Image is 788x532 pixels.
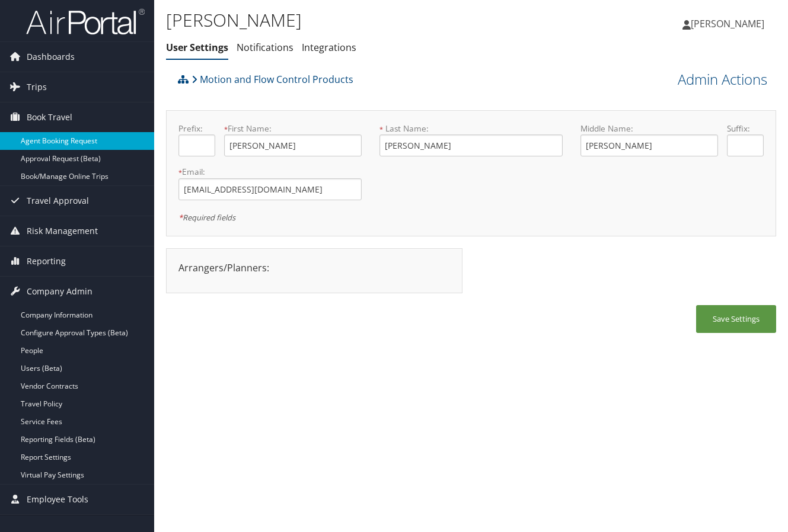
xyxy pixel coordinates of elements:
[27,485,88,514] span: Employee Tools
[727,123,764,134] label: Suffix:
[178,212,235,223] em: Required fields
[27,42,75,72] span: Dashboards
[682,6,776,41] a: [PERSON_NAME]
[27,216,98,246] span: Risk Management
[379,123,563,134] label: Last Name:
[580,123,718,134] label: Middle Name:
[166,8,573,33] h1: [PERSON_NAME]
[26,8,145,36] img: airportal-logo.png
[178,166,362,178] label: Email:
[166,41,228,54] a: User Settings
[237,41,293,54] a: Notifications
[27,72,47,102] span: Trips
[224,123,362,134] label: First Name:
[178,123,215,134] label: Prefix:
[170,261,459,275] div: Arrangers/Planners:
[192,68,353,91] a: Motion and Flow Control Products
[302,41,356,54] a: Integrations
[27,186,89,216] span: Travel Approval
[27,277,92,306] span: Company Admin
[678,69,767,89] a: Admin Actions
[27,246,66,276] span: Reporting
[696,305,776,333] button: Save Settings
[27,102,72,132] span: Book Travel
[691,17,764,30] span: [PERSON_NAME]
